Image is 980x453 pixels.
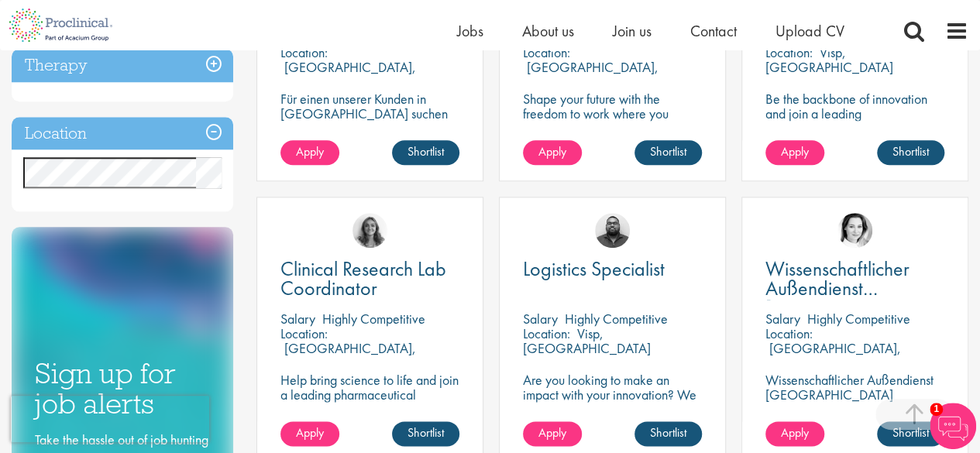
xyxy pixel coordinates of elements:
[280,43,328,61] span: Location:
[523,324,570,342] span: Location:
[523,421,582,446] a: Apply
[523,256,665,282] span: Logistics Specialist
[523,91,702,150] p: Shape your future with the freedom to work where you thrive! Join our client with this Director p...
[765,421,824,446] a: Apply
[765,324,813,342] span: Location:
[781,143,809,160] span: Apply
[765,339,901,372] p: [GEOGRAPHIC_DATA], [GEOGRAPHIC_DATA]
[296,143,324,160] span: Apply
[781,424,809,441] span: Apply
[280,58,416,91] p: [GEOGRAPHIC_DATA], [GEOGRAPHIC_DATA]
[280,421,339,446] a: Apply
[765,43,893,76] p: Visp, [GEOGRAPHIC_DATA]
[634,421,702,446] a: Shortlist
[12,117,233,150] h3: Location
[322,310,425,328] p: Highly Competitive
[35,359,210,418] h3: Sign up for job alerts
[11,396,209,442] iframe: reCAPTCHA
[12,49,233,82] h3: Therapy
[296,424,324,441] span: Apply
[877,421,944,446] a: Shortlist
[523,140,582,165] a: Apply
[538,424,566,441] span: Apply
[280,140,339,165] a: Apply
[877,140,944,165] a: Shortlist
[392,140,459,165] a: Shortlist
[765,91,944,165] p: Be the backbone of innovation and join a leading pharmaceutical company to help keep life-changin...
[765,310,800,328] span: Salary
[775,21,844,41] a: Upload CV
[352,213,387,248] img: Jackie Cerchio
[930,403,976,449] img: Chatbot
[280,256,446,301] span: Clinical Research Lab Coordinator
[765,259,944,298] a: Wissenschaftlicher Außendienst [GEOGRAPHIC_DATA]
[634,140,702,165] a: Shortlist
[280,372,459,446] p: Help bring science to life and join a leading pharmaceutical company to play a key role in delive...
[280,339,416,372] p: [GEOGRAPHIC_DATA], [GEOGRAPHIC_DATA]
[392,421,459,446] a: Shortlist
[457,21,483,41] a: Jobs
[807,310,910,328] p: Highly Competitive
[765,43,813,61] span: Location:
[523,310,558,328] span: Salary
[523,259,702,279] a: Logistics Specialist
[280,324,328,342] span: Location:
[280,259,459,298] a: Clinical Research Lab Coordinator
[930,403,943,416] span: 1
[523,58,658,91] p: [GEOGRAPHIC_DATA], [GEOGRAPHIC_DATA]
[765,140,824,165] a: Apply
[538,143,566,160] span: Apply
[613,21,652,41] a: Join us
[522,21,574,41] a: About us
[690,21,737,41] a: Contact
[565,310,668,328] p: Highly Competitive
[765,372,944,402] p: Wissenschaftlicher Außendienst [GEOGRAPHIC_DATA]
[523,43,570,61] span: Location:
[837,213,872,248] img: Greta Prestel
[765,256,952,321] span: Wissenschaftlicher Außendienst [GEOGRAPHIC_DATA]
[280,91,459,180] p: Für einen unserer Kunden in [GEOGRAPHIC_DATA] suchen wir ab sofort einen Entwicklungsingenieur Ku...
[595,213,630,248] img: Ashley Bennett
[523,324,651,357] p: Visp, [GEOGRAPHIC_DATA]
[280,310,315,328] span: Salary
